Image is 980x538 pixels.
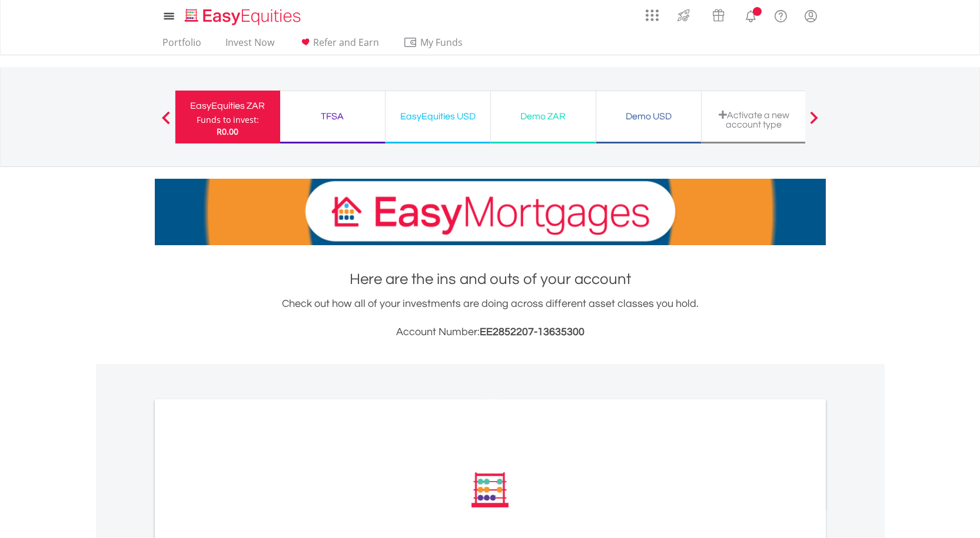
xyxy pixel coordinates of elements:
a: Invest Now [221,36,279,55]
img: vouchers-v2.svg [709,6,728,25]
span: EE2852207-13635300 [480,326,584,337]
div: EasyEquities USD [393,108,483,125]
span: R0.00 [217,126,238,137]
div: Demo USD [603,108,694,125]
img: EasyMortage Promotion Banner [155,179,826,245]
div: Demo ZAR [498,108,589,125]
a: Notifications [736,3,766,26]
span: Refer and Earn [313,36,379,49]
div: TFSA [287,108,378,125]
img: grid-menu-icon.svg [646,9,659,22]
a: My Profile [796,3,826,29]
a: Portfolio [158,36,206,55]
span: My Funds [403,35,480,50]
h1: Here are the ins and outs of your account [155,269,826,290]
a: AppsGrid [638,3,666,22]
div: Activate a new account type [709,110,799,129]
div: EasyEquities ZAR [182,98,273,114]
img: thrive-v2.svg [674,6,693,25]
img: EasyEquities_Logo.png [182,7,305,26]
h3: Account Number: [155,324,826,340]
a: Home page [180,3,305,26]
a: Vouchers [701,3,736,25]
a: Refer and Earn [294,36,384,55]
div: Funds to invest: [197,114,259,126]
a: FAQ's and Support [766,3,796,26]
div: Check out how all of your investments are doing across different asset classes you hold. [155,296,826,340]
